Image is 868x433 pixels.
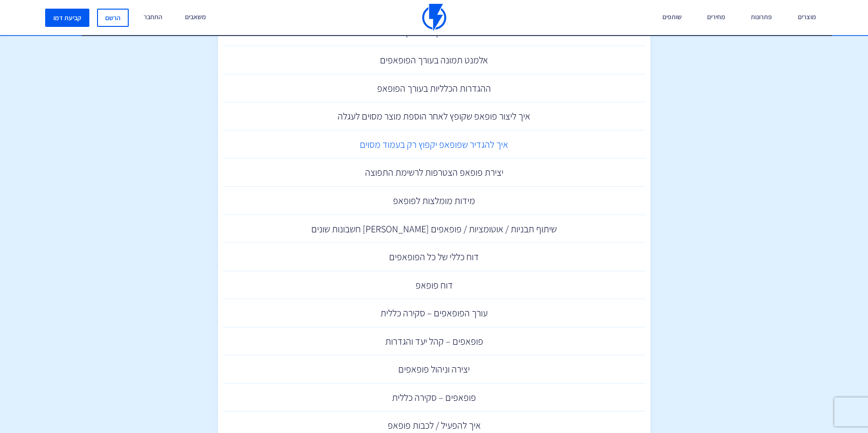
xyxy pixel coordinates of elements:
[223,131,646,159] a: איך להגדיר שפופאפ יקפוץ רק בעמוד מסוים
[97,9,129,27] a: הרשם
[223,243,646,271] a: דוח כללי של כל הפופאפים
[223,215,646,243] a: שיתוף תבניות / אוטומציות / פופאפים [PERSON_NAME] חשבונות שונים
[223,158,646,187] a: יצירת פופאפ הצטרפות לרשימת התפוצה
[223,187,646,215] a: מידות מומלצות לפופאפ
[223,271,646,300] a: דוח פופאפ
[45,9,89,27] a: קביעת דמו
[223,102,646,131] a: איך ליצור פופאפ שקופץ לאחר הוספת מוצר מסוים לעגלה
[223,327,646,356] a: פופאפים – קהל יעד והגדרות
[223,46,646,74] a: אלמנט תמונה בעורך הפופאפים
[223,299,646,327] a: עורך הפופאפים – סקירה כללית
[223,355,646,384] a: יצירה וניהול פופאפים
[223,74,646,103] a: ההגדרות הכלליות בעורך הפופאפ
[223,384,646,412] a: פופאפים – סקירה כללית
